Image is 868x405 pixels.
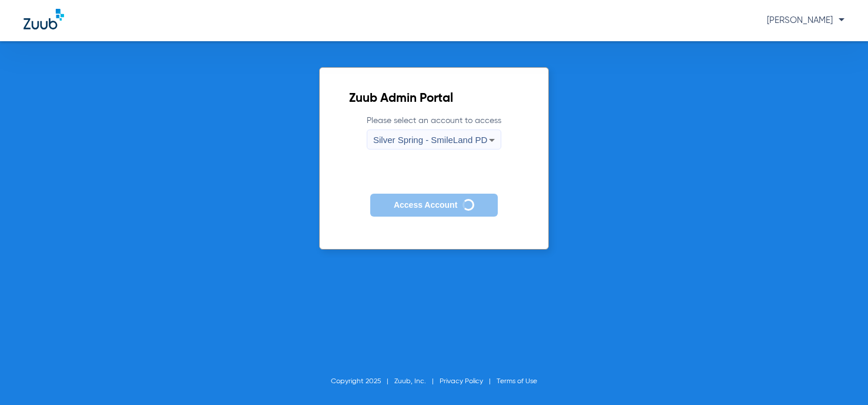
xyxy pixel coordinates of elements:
h2: Zuub Admin Portal [349,93,519,105]
a: Terms of Use [497,378,537,385]
img: Zuub Logo [24,9,64,29]
li: Copyright 2025 [331,376,394,387]
span: Access Account [394,200,457,210]
span: Silver Spring - SmileLand PD [373,135,487,145]
label: Please select an account to access [367,115,501,150]
li: Zuub, Inc. [394,376,440,387]
a: Privacy Policy [440,378,483,385]
span: [PERSON_NAME] [767,16,844,25]
button: Access Account [370,194,498,217]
